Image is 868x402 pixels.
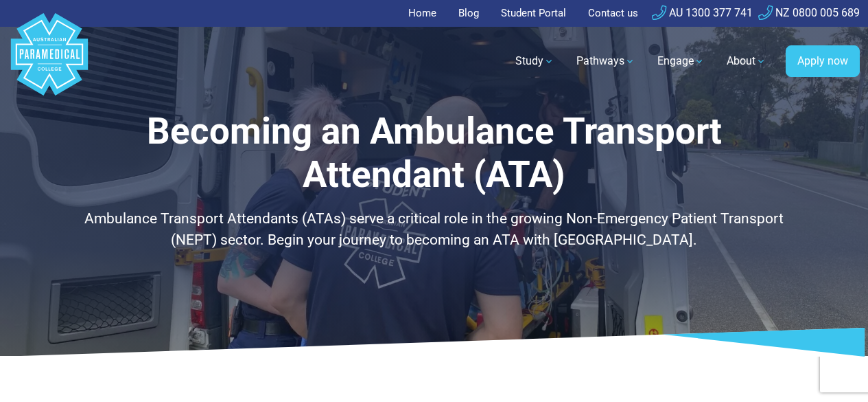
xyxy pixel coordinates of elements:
[72,110,796,197] h1: Becoming an Ambulance Transport Attendant (ATA)
[507,42,563,80] a: Study
[652,6,753,19] a: AU 1300 377 741
[649,42,713,80] a: Engage
[8,27,91,96] a: Australian Paramedical College
[786,45,860,77] a: Apply now
[758,6,860,19] a: NZ 0800 005 689
[718,42,775,80] a: About
[72,208,796,252] p: Ambulance Transport Attendants (ATAs) serve a critical role in the growing Non-Emergency Patient ...
[568,42,644,80] a: Pathways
